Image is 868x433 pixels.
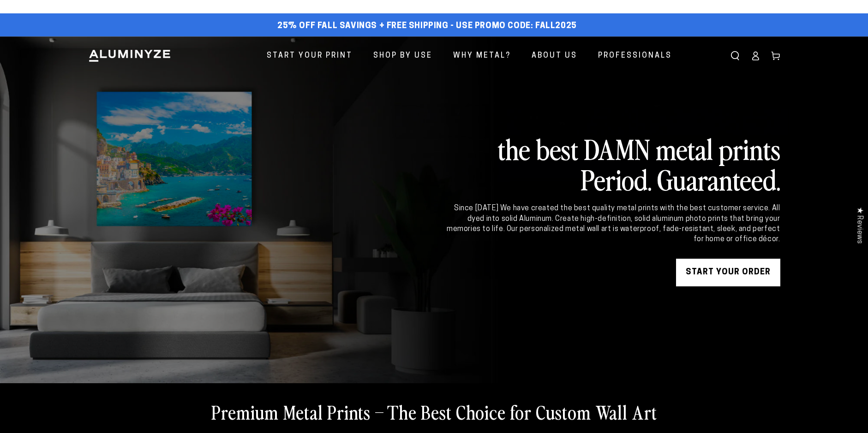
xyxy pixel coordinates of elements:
span: Professionals [598,49,672,63]
span: Start Your Print [267,49,353,63]
a: About Us [525,44,584,68]
a: Start Your Print [260,44,359,68]
div: Since [DATE] We have created the best quality metal prints with the best customer service. All dy... [445,203,780,245]
span: Why Metal? [453,49,511,63]
img: Aluminyze [88,49,171,63]
span: About Us [532,49,577,63]
summary: Search our site [725,46,745,66]
a: Why Metal? [446,44,518,68]
h2: Premium Metal Prints – The Best Choice for Custom Wall Art [211,400,657,424]
a: Shop By Use [366,44,439,68]
span: Shop By Use [373,49,432,63]
h2: the best DAMN metal prints Period. Guaranteed. [445,133,780,194]
span: 25% off FALL Savings + Free Shipping - Use Promo Code: FALL2025 [277,21,577,31]
a: Professionals [591,44,679,68]
div: Click to open Judge.me floating reviews tab [850,200,868,251]
a: START YOUR Order [676,259,780,286]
